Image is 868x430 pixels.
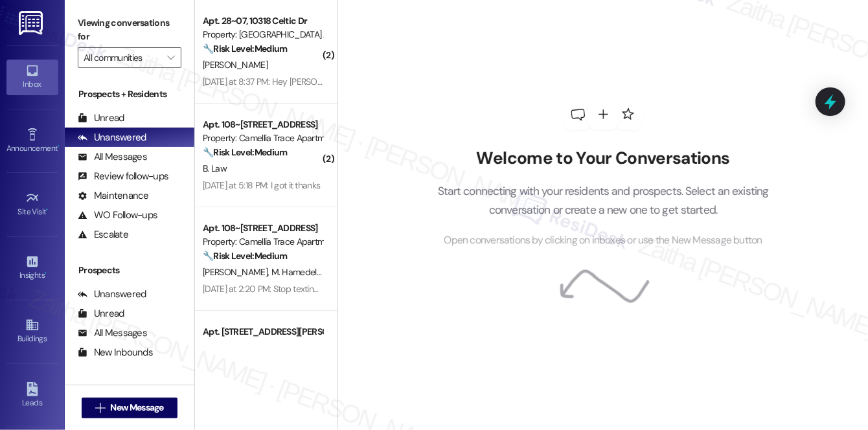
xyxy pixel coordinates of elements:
span: • [45,269,47,278]
span: M. Hamedella [271,266,323,278]
i:  [95,403,105,413]
input: All communities [84,47,161,68]
a: Leads [6,378,58,413]
button: New Message [82,398,177,418]
div: Prospects [65,264,194,277]
div: WO Follow-ups [78,209,157,222]
span: Open conversations by clicking on inboxes or use the New Message button [444,232,762,249]
div: Maintenance [78,189,149,203]
a: Buildings [6,314,58,349]
span: • [47,205,49,214]
strong: 🔧 Risk Level: Medium [203,146,287,158]
div: Prospects + Residents [65,87,194,101]
label: Viewing conversations for [78,13,181,47]
div: New Inbounds [78,346,153,359]
span: [PERSON_NAME] [203,59,268,71]
strong: 🔧 Risk Level: Medium [203,43,287,54]
div: Residents [65,382,194,396]
div: Unread [78,111,124,125]
div: Property: Camellia Trace Apartments [203,235,323,249]
div: Escalate [78,228,128,242]
div: All Messages [78,150,147,164]
div: Unanswered [78,131,146,144]
div: Apt. 108~[STREET_ADDRESS] [203,118,323,131]
a: Site Visit • [6,187,58,222]
strong: 🔧 Risk Level: Medium [203,250,287,262]
h2: Welcome to Your Conversations [418,148,788,168]
div: Property: [GEOGRAPHIC_DATA] Apartments [203,28,323,41]
a: Inbox [6,60,58,95]
span: • [58,142,60,151]
div: Unread [78,307,124,321]
span: [PERSON_NAME] [203,266,271,278]
span: New Message [111,401,164,414]
div: Unanswered [78,288,146,301]
p: Start connecting with your residents and prospects. Select an existing conversation or create a n... [418,182,788,219]
div: Review follow-ups [78,170,168,183]
div: All Messages [78,326,147,340]
i:  [167,52,174,63]
div: [DATE] at 2:20 PM: Stop texting this group message. You are talking to the apartments. [203,283,524,295]
span: B. Law [203,163,227,174]
div: Property: Camellia Trace Apartments [203,131,323,145]
a: Insights • [6,251,58,286]
div: Apt. 108~[STREET_ADDRESS] [203,221,323,235]
div: Apt. [STREET_ADDRESS][PERSON_NAME] [203,325,323,339]
img: ResiDesk Logo [19,11,45,35]
div: Apt. 28~07, 10318 Celtic Dr [203,14,323,28]
div: [DATE] at 5:18 PM: I got it thanks [203,179,320,191]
